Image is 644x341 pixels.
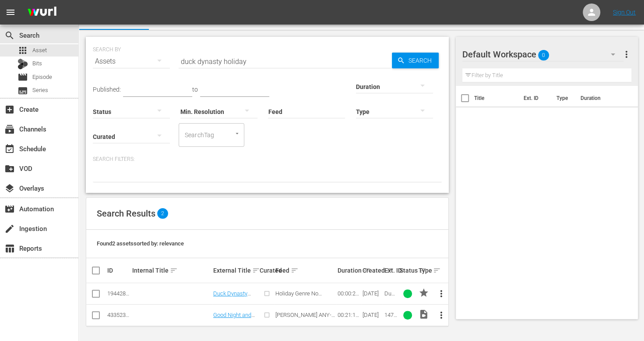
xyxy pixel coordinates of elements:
span: Asset [32,46,47,55]
span: Series [32,86,48,95]
div: Feed [275,265,335,276]
span: Episode [18,72,28,82]
span: Published: [93,86,121,93]
span: Create [4,104,15,115]
div: Ext. ID [384,267,397,274]
button: more_vert [431,283,452,304]
span: [PERSON_NAME] ANY-FORM AETV [275,312,335,325]
div: [DATE] [362,290,382,297]
div: Assets [93,49,170,74]
span: Channels [4,124,15,135]
span: Schedule [4,144,15,154]
span: 147465 [384,312,397,325]
span: Search Results [97,208,155,219]
span: Episode [32,73,52,82]
span: menu [5,7,16,18]
p: Search Filters: [93,156,442,163]
div: [DATE] [362,312,382,318]
div: 43352391 [107,312,130,318]
span: Overlays [4,183,15,194]
span: PROMO [418,288,429,298]
div: Bits [18,59,28,69]
a: Sign Out [613,9,636,16]
th: Title [474,86,518,110]
span: Search [405,53,439,68]
span: sort [170,266,178,274]
div: Default Workspace [462,42,624,67]
div: 194428362 [107,290,130,297]
span: 2 [157,208,168,219]
span: VOD [4,163,15,174]
span: Holiday Genre No Branding [275,290,322,303]
button: Open [233,129,241,138]
span: Series [18,85,28,96]
div: External Title [213,265,257,276]
span: more_vert [436,288,447,299]
div: Created [362,265,382,276]
button: more_vert [621,44,631,65]
span: to [192,86,198,93]
div: Type [418,265,428,276]
span: sort [252,266,260,274]
span: Ingestion [4,224,15,234]
div: 00:21:17.710 [338,312,360,318]
span: Found 2 assets sorted by: relevance [97,240,184,247]
span: more_vert [436,310,447,320]
div: ID [107,267,130,274]
span: 0 [538,46,549,64]
span: Search [4,30,15,41]
div: Duration [338,265,360,276]
div: 00:00:29.997 [338,290,360,297]
span: sort [291,266,299,274]
img: ans4CAIJ8jUAAAAAAAAAAAAAAAAAAAAAAAAgQb4GAAAAAAAAAAAAAAAAAAAAAAAAJMjXAAAAAAAAAAAAAAAAAAAAAAAAgAT5G... [21,2,63,23]
a: Duck Dynasty Holiday Genre No Branding Promo 30 [213,290,256,316]
span: more_vert [621,49,631,60]
span: Reports [4,243,15,254]
a: Good Night and Good Duck [213,312,255,325]
span: Bits [32,59,42,68]
div: Internal Title [132,265,211,276]
div: Curated [260,267,273,274]
th: Duration [575,86,627,110]
th: Ext. ID [518,86,551,110]
span: Asset [18,45,28,56]
th: Type [551,86,575,110]
button: Search [392,53,439,68]
button: more_vert [431,305,452,326]
span: Automation [4,204,15,214]
div: Status [400,265,416,276]
span: Video [418,309,429,320]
